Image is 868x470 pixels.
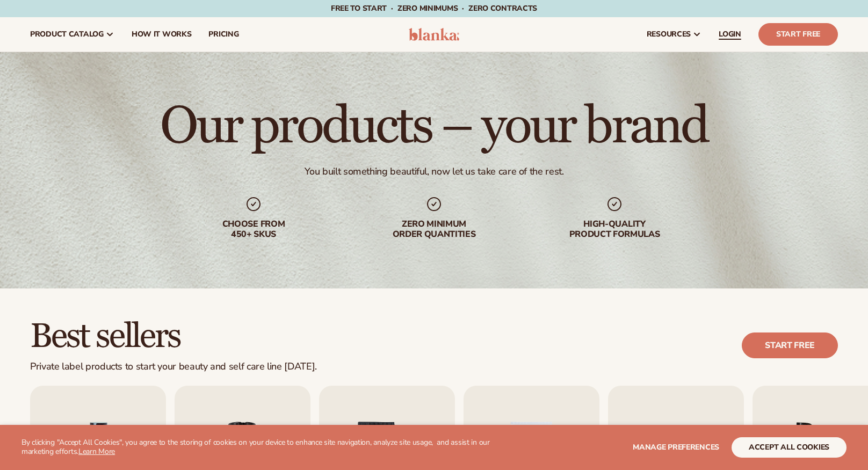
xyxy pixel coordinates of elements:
[710,17,750,52] a: LOGIN
[200,17,247,52] a: pricing
[719,30,741,39] span: LOGIN
[365,219,503,240] div: Zero minimum order quantities
[185,219,322,240] div: Choose from 450+ Skus
[21,17,123,52] a: product catalog
[123,17,200,52] a: How It Works
[409,28,460,41] img: logo
[160,101,707,153] h1: Our products – your brand
[633,442,719,452] span: Manage preferences
[331,3,537,13] span: Free to start · ZERO minimums · ZERO contracts
[647,30,691,39] span: resources
[758,23,838,46] a: Start Free
[30,319,317,355] h2: Best sellers
[742,332,838,358] a: Start free
[546,219,683,240] div: High-quality product formulas
[30,361,317,373] div: Private label products to start your beauty and self care line [DATE].
[78,446,115,457] a: Learn More
[132,30,192,39] span: How It Works
[305,165,564,178] div: You built something beautiful, now let us take care of the rest.
[638,17,710,52] a: resources
[633,437,719,458] button: Manage preferences
[30,30,104,39] span: product catalog
[21,438,494,457] p: By clicking "Accept All Cookies", you agree to the storing of cookies on your device to enhance s...
[732,437,847,458] button: accept all cookies
[208,30,238,39] span: pricing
